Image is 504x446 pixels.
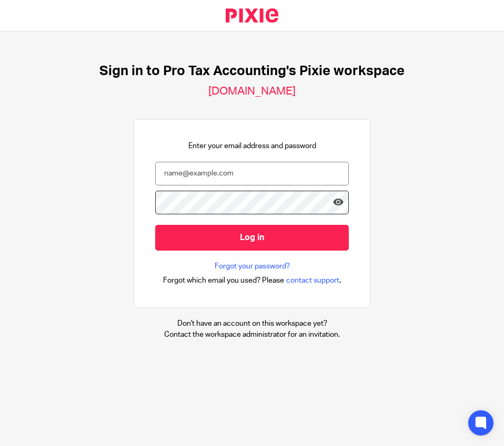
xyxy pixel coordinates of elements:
[164,329,340,340] p: Contact the workspace administrator for an invitation.
[286,275,339,286] span: contact support
[188,141,316,151] p: Enter your email address and password
[215,261,290,272] a: Forgot your password?
[163,275,284,286] span: Forgot which email you used? Please
[155,225,349,251] input: Log in
[164,318,340,329] p: Don't have an account on this workspace yet?
[155,162,349,185] input: name@example.com
[99,63,405,79] h1: Sign in to Pro Tax Accounting's Pixie workspace
[208,85,296,98] h2: [DOMAIN_NAME]
[163,274,341,286] div: .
